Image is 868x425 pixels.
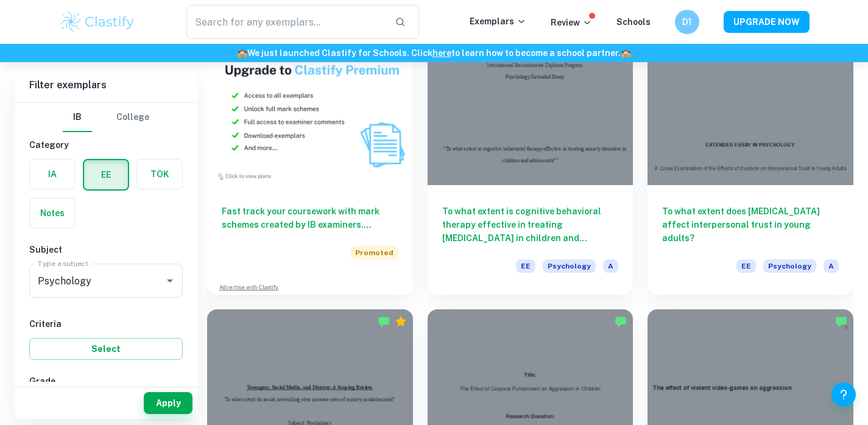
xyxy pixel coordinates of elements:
[63,103,92,132] button: IB
[378,315,390,328] img: Marked
[29,317,183,331] h6: Criteria
[63,103,149,132] div: Filter type choice
[543,259,596,273] span: Psychology
[137,160,182,189] button: TOK
[219,283,278,292] a: Advertise with Clastify
[724,11,810,33] button: UPGRADE NOW
[621,48,631,58] span: 🏫
[675,10,699,34] button: D1
[835,315,847,328] img: Marked
[603,259,618,273] span: A
[680,15,694,29] h6: D1
[831,382,856,407] button: Help and Feedback
[2,46,866,60] h6: We just launched Clastify for Schools. Click to learn how to become a school partner.
[29,338,183,360] button: Select
[824,259,839,273] span: A
[428,30,633,294] a: To what extent is cognitive behavioral therapy effective in treating [MEDICAL_DATA] in children a...
[29,243,183,256] h6: Subject
[144,392,192,414] button: Apply
[30,160,75,189] button: IA
[237,48,247,58] span: 🏫
[647,30,853,294] a: To what extent does [MEDICAL_DATA] affect interpersonal trust in young adults?EEPsychologyA
[551,16,592,29] p: Review
[38,258,88,269] label: Type a subject
[186,5,386,39] input: Search for any exemplars...
[736,259,756,273] span: EE
[350,246,398,259] span: Promoted
[116,103,149,132] button: College
[29,374,183,388] h6: Grade
[29,138,183,152] h6: Category
[432,48,451,58] a: here
[616,17,651,27] a: Schools
[207,30,413,184] img: Thumbnail
[395,315,407,328] div: Premium
[222,205,398,231] h6: Fast track your coursework with mark schemes created by IB examiners. Upgrade now
[763,259,816,273] span: Psychology
[470,15,526,28] p: Exemplars
[161,272,178,289] button: Open
[59,10,136,34] img: Clastify logo
[442,205,619,245] h6: To what extent is cognitive behavioral therapy effective in treating [MEDICAL_DATA] in children a...
[84,160,128,189] button: EE
[615,315,627,328] img: Marked
[516,259,535,273] span: EE
[30,198,75,228] button: Notes
[662,205,839,245] h6: To what extent does [MEDICAL_DATA] affect interpersonal trust in young adults?
[15,68,197,102] h6: Filter exemplars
